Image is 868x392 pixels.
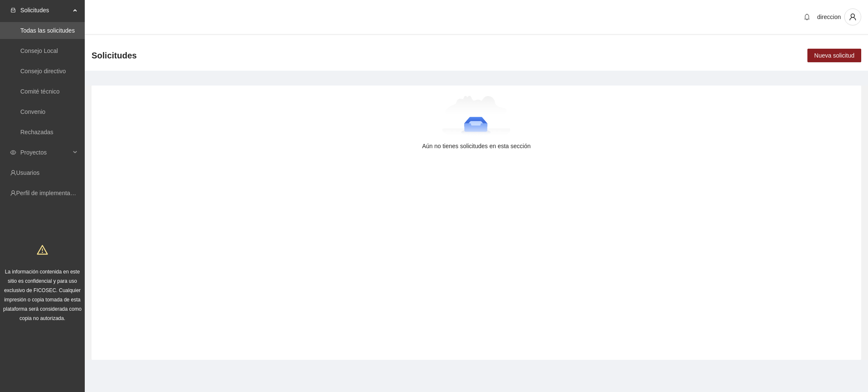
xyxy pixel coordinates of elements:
img: Aún no tienes solicitudes en esta sección [442,96,511,138]
a: Convenio [20,108,45,115]
div: Aún no tienes solicitudes en esta sección [105,141,848,151]
button: Nueva solicitud [807,49,861,62]
span: user [845,13,861,21]
span: Solicitudes [92,49,137,62]
button: bell [800,10,814,24]
a: Todas las solicitudes [20,27,75,34]
span: La información contenida en este sitio es confidencial y para uso exclusivo de FICOSEC. Cualquier... [3,269,82,321]
span: direccion [817,14,841,20]
span: warning [37,244,48,255]
button: user [844,8,861,25]
span: bell [801,14,813,20]
a: Comité técnico [20,88,60,95]
a: Rechazadas [20,129,53,135]
span: inbox [10,7,16,13]
a: Perfil de implementadora [16,190,82,196]
span: Proyectos [20,144,70,161]
span: Solicitudes [20,2,70,19]
a: Usuarios [16,169,39,176]
span: eye [10,149,16,155]
a: Consejo directivo [20,68,66,75]
a: Consejo Local [20,47,58,54]
span: Nueva solicitud [814,51,854,60]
